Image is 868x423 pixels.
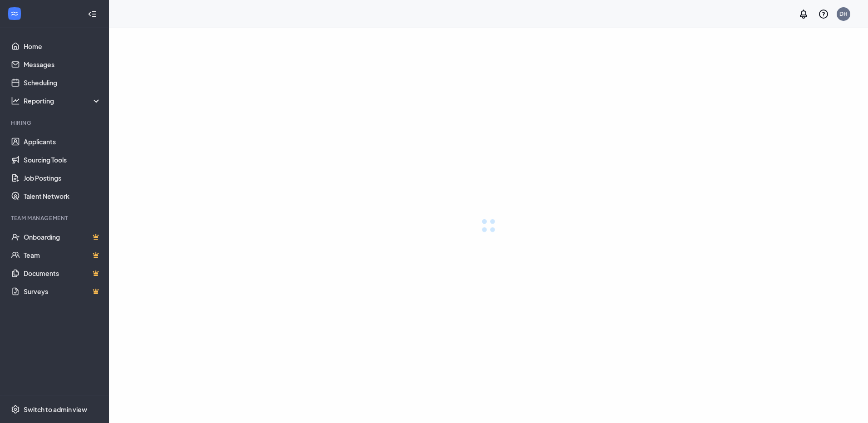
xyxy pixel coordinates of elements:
[24,246,101,264] a: TeamCrown
[798,9,809,20] svg: Notifications
[88,10,97,19] svg: Collapse
[24,37,101,55] a: Home
[24,169,101,187] a: Job Postings
[24,282,101,300] a: SurveysCrown
[11,96,20,105] svg: Analysis
[24,264,101,282] a: DocumentsCrown
[24,74,101,92] a: Scheduling
[24,187,101,205] a: Talent Network
[11,119,99,127] div: Hiring
[10,9,19,18] svg: WorkstreamLogo
[24,55,101,74] a: Messages
[24,405,87,414] div: Switch to admin view
[24,133,101,151] a: Applicants
[24,228,101,246] a: OnboardingCrown
[24,151,101,169] a: Sourcing Tools
[839,10,848,18] div: DH
[24,96,102,105] div: Reporting
[11,214,99,222] div: Team Management
[11,405,20,414] svg: Settings
[818,9,829,20] svg: QuestionInfo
